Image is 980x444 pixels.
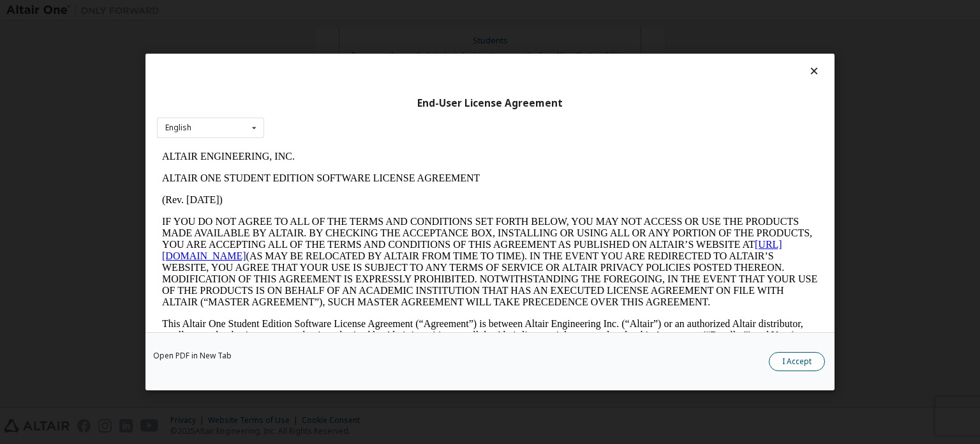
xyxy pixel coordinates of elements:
[5,172,661,218] p: This Altair One Student Edition Software License Agreement (“Agreement”) is between Altair Engine...
[5,49,661,60] p: (Rev. [DATE])
[157,97,823,110] div: End-User License Agreement
[5,5,661,17] p: ALTAIR ENGINEERING, INC.
[5,27,661,38] p: ALTAIR ONE STUDENT EDITION SOFTWARE LICENSE AGREEMENT
[165,124,191,132] div: English
[5,93,625,116] a: [URL][DOMAIN_NAME]
[769,352,825,371] button: I Accept
[153,352,232,360] a: Open PDF in New Tab
[5,70,661,162] p: IF YOU DO NOT AGREE TO ALL OF THE TERMS AND CONDITIONS SET FORTH BELOW, YOU MAY NOT ACCESS OR USE...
